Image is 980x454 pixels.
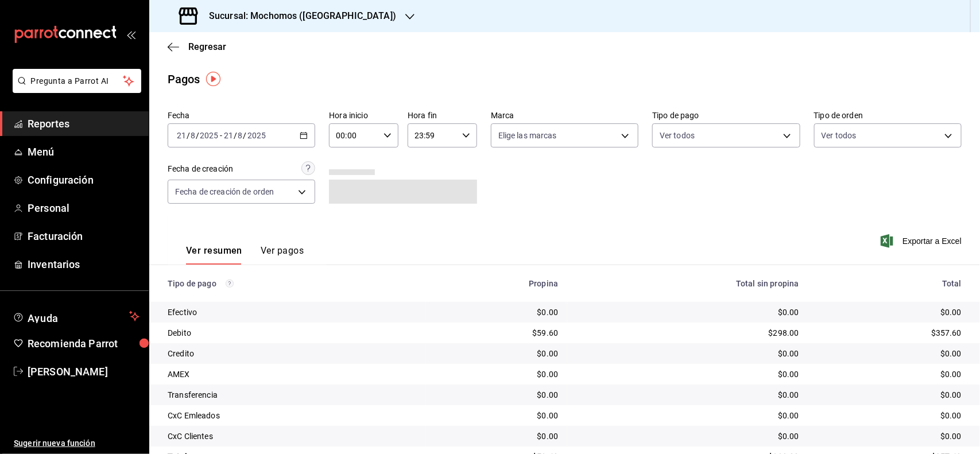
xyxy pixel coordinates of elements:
div: $0.00 [435,430,558,442]
div: $0.00 [435,368,558,380]
button: open_drawer_menu [126,30,135,39]
div: Tipo de pago [168,279,417,288]
div: Propina [435,279,558,288]
span: Personal [28,200,140,216]
div: $59.60 [435,327,558,339]
span: Menú [28,144,140,160]
div: AMEX [168,368,417,380]
button: Exportar a Excel [883,234,962,248]
div: CxC Clientes [168,430,417,442]
span: Ayuda [28,309,125,323]
input: -- [238,131,243,140]
button: Regresar [168,41,226,52]
div: $357.60 [818,327,962,339]
img: Tooltip marker [206,72,220,86]
button: Ver resumen [186,245,242,265]
span: Reportes [28,116,140,131]
label: Fecha [168,112,315,120]
div: $0.00 [576,410,799,421]
label: Tipo de pago [652,112,800,120]
div: Total sin propina [576,279,799,288]
span: - [220,131,222,140]
div: CxC Emleados [168,410,417,421]
span: Ver todos [660,130,695,141]
button: Pregunta a Parrot AI [13,69,141,93]
span: Configuración [28,172,140,188]
span: [PERSON_NAME] [28,364,140,379]
div: $0.00 [576,430,799,442]
div: $0.00 [818,348,962,359]
label: Marca [491,112,638,120]
svg: Los pagos realizados con Pay y otras terminales son montos brutos. [226,280,234,288]
div: Efectivo [168,306,417,318]
input: -- [176,131,187,140]
button: Ver pagos [261,245,304,265]
h3: Sucursal: Mochomos ([GEOGRAPHIC_DATA]) [200,9,396,23]
span: Recomienda Parrot [28,336,140,351]
span: Ver todos [822,130,857,141]
input: ---- [199,131,219,140]
span: Inventarios [28,257,140,272]
div: $0.00 [435,306,558,318]
div: Total [818,279,962,288]
input: -- [190,131,196,140]
div: $0.00 [435,410,558,421]
span: Pregunta a Parrot AI [31,75,123,87]
span: / [196,131,199,140]
input: ---- [247,131,266,140]
span: Elige las marcas [498,130,557,141]
span: Regresar [188,41,226,52]
input: -- [223,131,234,140]
div: $0.00 [818,430,962,442]
div: $0.00 [576,368,799,380]
div: navigation tabs [186,245,304,265]
label: Hora fin [408,112,477,120]
span: / [234,131,237,140]
div: $0.00 [576,306,799,318]
div: $0.00 [818,389,962,401]
span: Sugerir nueva función [14,437,140,449]
div: $0.00 [435,348,558,359]
div: Fecha de creación [168,163,233,175]
div: Credito [168,348,417,359]
div: Transferencia [168,389,417,401]
span: Facturación [28,228,140,244]
div: $0.00 [435,389,558,401]
label: Tipo de orden [814,112,962,120]
span: Fecha de creación de orden [175,186,274,197]
div: Debito [168,327,417,339]
span: / [243,131,247,140]
a: Pregunta a Parrot AI [8,83,141,95]
label: Hora inicio [329,112,398,120]
div: $0.00 [576,389,799,401]
div: Pagos [168,71,200,88]
div: $298.00 [576,327,799,339]
div: $0.00 [818,306,962,318]
div: $0.00 [576,348,799,359]
span: / [187,131,190,140]
div: $0.00 [818,410,962,421]
div: $0.00 [818,368,962,380]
